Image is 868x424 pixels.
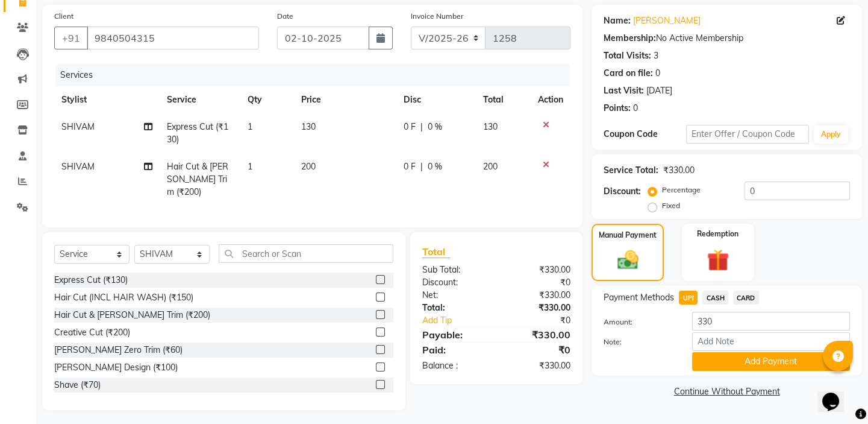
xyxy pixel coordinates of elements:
label: Redemption [697,229,738,239]
div: Payable: [413,327,496,342]
span: CARD [733,291,759,305]
img: _cash.svg [611,248,645,272]
span: | [420,121,423,133]
div: Total Visits: [604,49,651,62]
div: Hair Cut & [PERSON_NAME] Trim (₹200) [54,309,210,321]
input: Search or Scan [219,244,393,263]
span: Hair Cut & [PERSON_NAME] Trim (₹200) [167,161,228,197]
span: | [420,160,423,173]
div: Discount: [413,276,496,289]
th: Disc [396,86,476,113]
div: Card on file: [604,67,653,80]
div: Coupon Code [604,128,685,141]
div: [PERSON_NAME] Design (₹100) [54,361,178,374]
a: Continue Without Payment [594,385,860,398]
span: 200 [483,161,498,172]
div: Hair Cut (INCL HAIR WASH) (₹150) [54,291,193,304]
div: No Active Membership [604,32,850,45]
div: [DATE] [646,84,672,97]
iframe: chat widget [817,376,856,412]
label: Client [54,11,73,22]
div: 0 [633,102,638,115]
span: Express Cut (₹130) [167,121,228,145]
div: Discount: [604,185,641,198]
th: Service [160,86,240,113]
button: Apply [814,125,848,144]
label: Note: [595,337,682,347]
div: Name: [604,14,631,27]
div: Total: [413,302,496,314]
div: ₹0 [510,314,579,327]
th: Action [531,86,570,113]
div: [PERSON_NAME] Zero Trim (₹60) [54,344,183,356]
div: ₹330.00 [496,264,579,276]
label: Invoice Number [411,11,463,22]
span: 1 [248,121,252,132]
input: Enter Offer / Coupon Code [686,125,809,144]
th: Stylist [54,86,160,113]
th: Total [476,86,531,113]
a: Add Tip [413,314,510,327]
span: 0 % [428,121,442,133]
div: ₹0 [496,343,579,357]
span: 0 % [428,160,442,173]
span: 1 [248,161,252,172]
span: SHIVAM [61,161,95,172]
div: Services [55,64,579,86]
div: ₹330.00 [663,164,695,177]
div: Last Visit: [604,84,644,97]
th: Qty [240,86,294,113]
span: CASH [702,291,728,305]
label: Fixed [662,200,680,211]
span: 130 [301,121,316,132]
span: 0 F [404,160,416,173]
div: Shave (₹70) [54,379,101,391]
div: Creative Cut (₹200) [54,326,130,339]
span: UPI [679,291,698,305]
a: [PERSON_NAME] [633,14,701,27]
label: Amount: [595,317,682,327]
span: 130 [483,121,498,132]
div: Membership: [604,32,656,45]
label: Manual Payment [599,230,657,241]
div: Express Cut (₹130) [54,274,128,286]
div: Points: [604,102,631,115]
th: Price [294,86,396,113]
div: Paid: [413,343,496,357]
input: Search by Name/Mobile/Email/Code [87,27,259,49]
input: Amount [692,312,850,331]
div: Service Total: [604,164,658,177]
span: 200 [301,161,316,172]
img: _gift.svg [700,247,736,274]
div: Net: [413,289,496,302]
div: 3 [654,49,658,62]
div: 0 [655,67,660,80]
div: Balance : [413,359,496,372]
span: SHIVAM [61,121,95,132]
button: Add Payment [692,352,850,371]
div: ₹330.00 [496,359,579,372]
span: 0 F [404,121,416,133]
div: ₹0 [496,276,579,289]
span: Payment Methods [604,291,674,304]
button: +91 [54,27,88,49]
div: ₹330.00 [496,302,579,314]
div: ₹330.00 [496,289,579,302]
div: Sub Total: [413,264,496,276]
div: ₹330.00 [496,327,579,342]
label: Percentage [662,185,701,195]
span: Total [422,245,450,258]
label: Date [277,11,293,22]
input: Add Note [692,332,850,351]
